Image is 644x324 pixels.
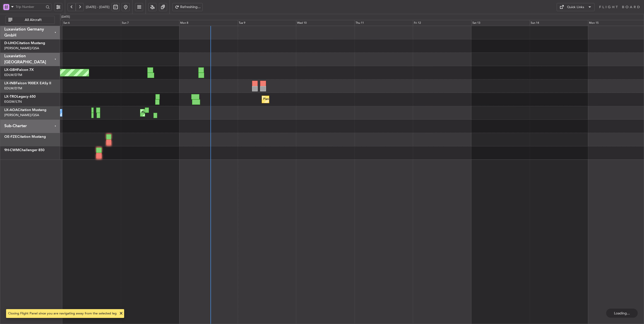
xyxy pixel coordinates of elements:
[13,18,53,22] span: All Aircraft
[4,99,22,104] a: EGGW/LTN
[413,20,471,26] div: Fri 12
[4,108,18,112] span: LX-AOA
[4,95,36,98] a: LX-TROLegacy 650
[62,20,121,26] div: Sat 6
[4,148,44,152] a: 9H-CWMChallenger 850
[8,311,117,316] div: Closing Flight Panel since you are navigating away from the selected leg
[4,148,19,152] span: 9H-CWM
[4,113,39,117] a: [PERSON_NAME]/QSA
[4,68,34,72] a: LX-GBHFalcon 7X
[557,3,595,11] button: Quick Links
[4,73,22,77] a: EDLW/DTM
[4,86,22,91] a: EDLW/DTM
[238,20,296,26] div: Tue 9
[355,20,413,26] div: Thu 11
[4,95,17,98] span: LX-TRO
[180,5,201,9] span: Refreshing...
[606,309,638,318] div: Loading...
[121,20,179,26] div: Sun 7
[4,135,17,139] span: OE-FZE
[142,109,221,117] div: Planned Maint [GEOGRAPHIC_DATA] ([GEOGRAPHIC_DATA])
[296,20,354,26] div: Wed 10
[4,82,51,85] a: LX-INBFalcon 900EX EASy II
[4,41,16,45] span: D-IJHO
[86,5,110,9] span: [DATE] - [DATE]
[179,20,237,26] div: Mon 8
[4,41,45,45] a: D-IJHOCitation Mustang
[4,135,46,139] a: OE-FZECitation Mustang
[4,82,16,85] span: LX-INB
[16,3,44,11] input: Trip Number
[6,16,55,24] button: All Aircraft
[567,5,584,10] div: Quick Links
[530,20,588,26] div: Sun 14
[172,3,203,11] button: Refreshing...
[471,20,530,26] div: Sat 13
[61,15,70,19] div: [DATE]
[4,46,39,50] a: [PERSON_NAME]/QSA
[263,96,296,103] div: Planned Maint Dusseldorf
[4,68,17,72] span: LX-GBH
[4,108,46,112] a: LX-AOACitation Mustang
